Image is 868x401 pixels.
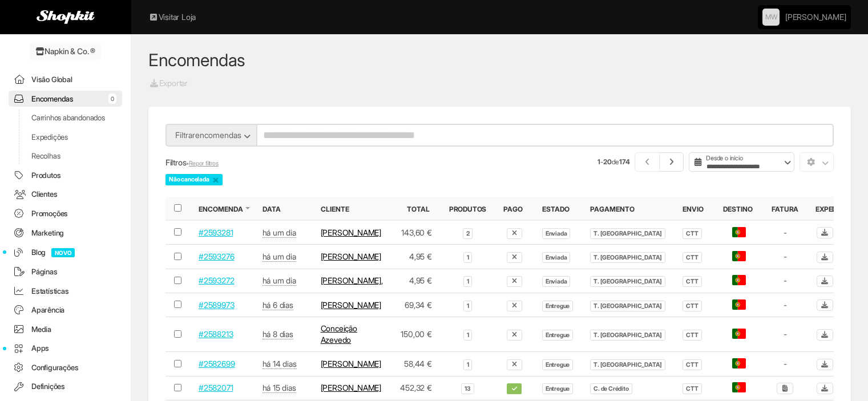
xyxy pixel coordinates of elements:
[186,160,218,167] small: •
[321,359,381,368] a: [PERSON_NAME]
[391,293,441,317] td: 69,34 €
[683,383,701,394] span: CTT
[189,160,219,167] a: Repor filtros
[263,228,296,238] abbr: 12 out 2025 às 11:52
[590,228,665,239] span: T. [GEOGRAPHIC_DATA]
[763,352,807,376] td: -
[263,252,296,262] abbr: 12 out 2025 às 11:46
[9,71,122,88] a: Visão Global
[590,276,665,287] span: T. [GEOGRAPHIC_DATA]
[461,383,474,394] span: 13
[762,9,780,26] a: MW
[9,91,122,107] a: Encomendas0
[463,276,473,287] span: 1
[391,352,441,376] td: 58,44 €
[732,227,746,237] span: Portugal - Continental
[9,378,122,395] a: Definições
[590,330,665,341] span: T. [GEOGRAPHIC_DATA]
[683,276,701,287] span: CTT
[732,329,746,339] span: Portugal - Continental
[503,204,525,214] button: Pago
[148,12,196,22] a: Visitar Loja
[263,383,296,393] abbr: 28 set 2025 às 16:49
[321,276,383,285] a: [PERSON_NAME],
[683,252,701,263] span: CTT
[763,269,807,293] td: -
[732,275,746,285] span: Portugal - Continental
[212,175,219,185] a: ×
[807,197,862,220] th: Expedição
[590,252,665,263] span: T. [GEOGRAPHIC_DATA]
[732,358,746,368] span: Portugal - Continental
[542,228,571,239] span: Enviada
[603,157,612,166] strong: 20
[195,130,241,140] span: encomendas
[263,359,297,369] abbr: 29 set 2025 às 12:11
[441,197,495,220] th: Produtos
[9,225,122,241] a: Marketing
[683,301,701,311] span: CTT
[199,329,233,339] a: #2588213
[732,251,746,261] span: Portugal - Continental
[391,376,441,400] td: 452,32 €
[199,228,233,237] a: #2593281
[463,228,473,239] span: 2
[463,330,473,341] span: 1
[9,359,122,376] a: Configurações
[590,301,665,311] span: T. [GEOGRAPHIC_DATA]
[763,293,807,317] td: -
[148,50,245,70] a: Encomendas
[723,204,755,214] button: Destino
[321,204,352,214] button: Cliente
[542,359,573,370] span: Entregue
[463,252,473,263] span: 1
[391,245,441,269] td: 4,95 €
[9,283,122,299] a: Estatísticas
[590,204,637,214] button: Pagamento
[660,152,684,172] a: Próximo
[407,204,432,214] button: Total
[763,197,807,220] th: Fatura
[263,329,293,339] abbr: 5 out 2025 às 15:15
[542,301,573,311] span: Entregue
[199,383,233,392] a: #2582071
[732,382,746,392] span: Portugal - Continental
[51,248,75,257] span: NOVO
[9,148,122,164] a: Recolhas
[542,383,573,394] span: Entregue
[597,157,600,166] strong: 1
[763,220,807,245] td: -
[321,228,381,237] a: [PERSON_NAME]
[165,174,223,185] span: Não cancelada
[542,276,571,287] span: Enviada
[391,269,441,293] td: 4,95 €
[199,300,234,310] a: #2589973
[199,252,234,261] a: #2593276
[9,340,122,357] a: Apps
[683,204,706,214] button: Envio
[590,359,665,370] span: T. [GEOGRAPHIC_DATA]
[619,157,629,166] strong: 174
[732,299,746,310] span: Portugal - Continental
[9,302,122,318] a: Aparência
[9,186,122,202] a: Clientes
[463,359,473,370] span: 1
[263,276,296,286] abbr: 12 out 2025 às 11:42
[683,330,701,341] span: CTT
[321,300,381,310] a: [PERSON_NAME]
[321,252,381,261] a: [PERSON_NAME]
[148,77,188,90] a: Exportar
[9,264,122,280] a: Páginas
[108,94,116,104] span: 0
[763,317,807,352] td: -
[165,124,257,147] button: Filtrarencomendas
[391,317,441,352] td: 150,00 €
[321,383,381,392] a: [PERSON_NAME]
[199,276,234,285] a: #2593272
[683,228,701,239] span: CTT
[199,359,235,368] a: #2582699
[263,204,283,214] button: Data
[597,157,629,167] small: - de
[9,321,122,338] a: Media
[542,204,572,214] button: Estado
